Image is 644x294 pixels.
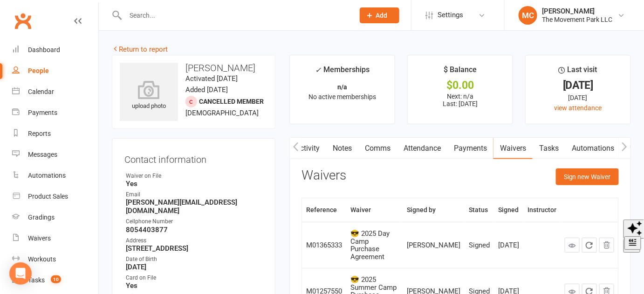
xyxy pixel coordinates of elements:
div: Messages [28,151,57,158]
a: view attendance [554,104,602,112]
input: Search... [123,9,348,22]
a: Return to report [112,45,168,53]
div: M01365333 [306,241,342,249]
a: Comms [358,138,397,159]
span: Add [376,12,388,19]
div: [DATE] [498,241,519,249]
a: Product Sales [12,186,98,207]
p: Next: n/a Last: [DATE] [416,93,504,107]
button: Sign new Waiver [556,168,619,185]
a: Automations [12,165,98,186]
div: Product Sales [28,193,68,200]
th: Waiver [346,198,403,222]
div: Calendar [28,88,54,95]
div: upload photo [120,80,178,111]
a: Dashboard [12,40,98,60]
a: Tasks [533,138,565,159]
div: The Movement Park LLC [542,15,613,24]
a: Reports [12,123,98,144]
th: Reference [302,198,346,222]
div: Email [126,190,263,199]
div: [DATE] [534,93,622,103]
div: $0.00 [416,80,504,90]
div: Last visit [559,64,597,80]
div: [PERSON_NAME] [542,7,613,15]
span: [DEMOGRAPHIC_DATA] [185,109,259,117]
div: People [28,67,49,74]
strong: Yes [126,180,263,188]
div: Workouts [28,255,56,263]
div: Tasks [28,276,45,284]
a: Clubworx [11,9,34,33]
div: MC [519,6,537,25]
a: Activity [289,138,326,159]
a: Calendar [12,81,98,102]
a: Waivers [493,138,533,159]
a: Messages [12,144,98,165]
a: People [12,60,98,81]
th: Status [465,198,494,222]
strong: Yes [126,281,263,290]
a: Automations [565,138,621,159]
th: Instructor [523,198,561,222]
div: Waivers [28,234,51,242]
div: Card on File [126,274,263,282]
button: Add [360,7,399,23]
a: Payments [12,102,98,123]
div: Date of Birth [126,255,263,264]
strong: n/a [337,83,347,91]
th: Signed by [403,198,465,222]
time: Activated [DATE] [185,74,238,83]
span: 10 [51,275,61,283]
strong: 8054403877 [126,226,263,234]
div: Memberships [315,64,370,81]
span: No active memberships [308,93,376,100]
strong: [PERSON_NAME][EMAIL_ADDRESS][DOMAIN_NAME] [126,198,263,215]
h3: Contact information [124,151,263,165]
h3: [PERSON_NAME] [120,63,267,73]
i: ✓ [315,66,321,74]
div: Automations [28,172,66,179]
th: Signed [494,198,523,222]
a: Notes [326,138,358,159]
div: Gradings [28,214,55,221]
div: Payments [28,109,57,116]
strong: [DATE] [126,263,263,271]
span: Cancelled member [199,98,264,105]
a: Waivers [12,228,98,249]
div: $ Balance [444,64,477,80]
a: Tasks 10 [12,270,98,291]
div: Open Intercom Messenger [9,262,32,285]
a: Workouts [12,249,98,270]
div: Address [126,236,263,245]
time: Added [DATE] [185,86,228,94]
a: Payments [447,138,493,159]
div: Dashboard [28,46,60,53]
a: Attendance [397,138,447,159]
div: [PERSON_NAME] [407,241,460,249]
strong: [STREET_ADDRESS] [126,244,263,253]
a: Gradings [12,207,98,228]
div: Signed [469,241,490,249]
h3: Waivers [301,168,346,183]
div: 😎 2025 Day Camp Purchase Agreement [350,230,398,261]
div: [DATE] [534,80,622,90]
div: Cellphone Number [126,217,263,226]
div: Waiver on File [126,172,263,180]
div: Reports [28,130,51,137]
span: Settings [438,5,463,26]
